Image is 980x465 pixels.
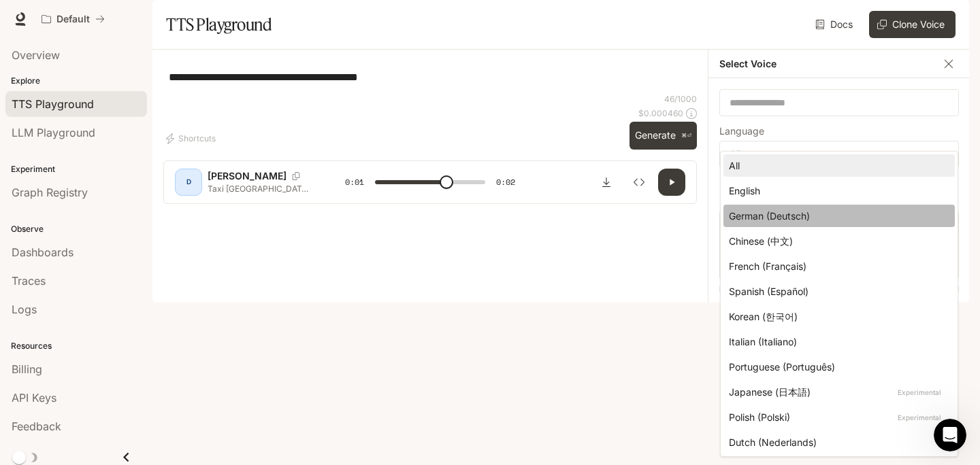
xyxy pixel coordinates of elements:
[729,435,944,449] div: Dutch (Nederlands)
[729,259,944,273] div: French (Français)
[729,158,944,173] div: All
[729,184,944,198] div: English
[729,385,944,399] div: Japanese (日本語)
[729,234,944,248] div: Chinese (中文)
[895,411,944,424] p: Experimental
[729,334,944,349] div: Italian (Italiano)
[895,386,944,398] p: Experimental
[934,419,966,451] iframe: Intercom live chat
[729,360,944,374] div: Portuguese (Português)
[729,209,944,223] div: German (Deutsch)
[729,410,944,424] div: Polish (Polski)
[729,284,944,298] div: Spanish (Español)
[729,309,944,324] div: Korean (한국어)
